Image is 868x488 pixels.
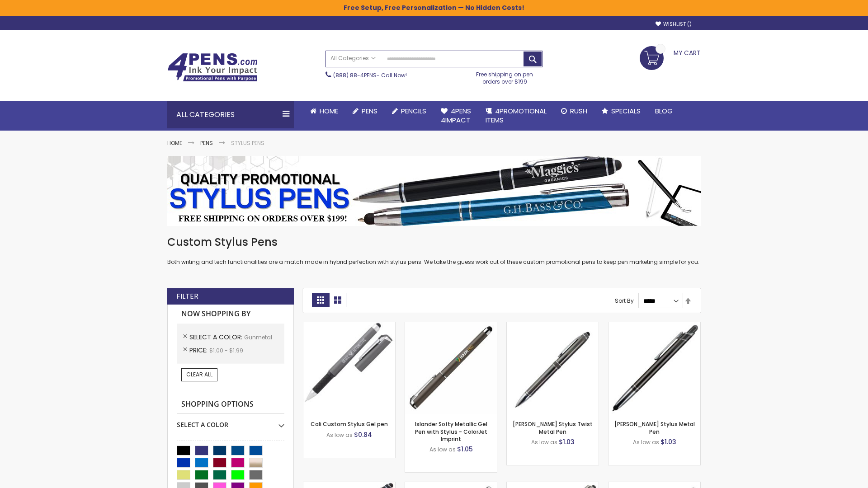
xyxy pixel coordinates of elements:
[209,347,243,354] span: $1.00 - $1.99
[326,51,380,66] a: All Categories
[559,437,575,446] span: $1.03
[405,322,497,329] a: Islander Softy Metallic Gel Pen with Stylus - ColorJet Imprint-Gunmetal
[554,101,594,121] a: Rush
[181,368,217,381] a: Clear All
[326,431,353,439] span: As low as
[244,333,272,341] span: Gunmetal
[648,101,680,121] a: Blog
[303,101,345,121] a: Home
[320,106,338,116] span: Home
[615,297,634,305] label: Sort By
[333,71,407,79] span: - Call Now!
[429,446,456,453] span: As low as
[189,346,209,355] span: Price
[177,305,284,324] strong: Now Shopping by
[513,420,593,435] a: [PERSON_NAME] Stylus Twist Metal Pen
[177,395,284,414] strong: Shopping Options
[507,322,599,329] a: Colter Stylus Twist Metal Pen-Gunmetal
[611,106,641,116] span: Specials
[633,438,659,446] span: As low as
[385,101,434,121] a: Pencils
[311,420,388,428] a: Cali Custom Stylus Gel pen
[167,235,701,249] h1: Custom Stylus Pens
[614,420,695,435] a: [PERSON_NAME] Stylus Metal Pen
[570,106,587,116] span: Rush
[415,420,487,442] a: Islander Softy Metallic Gel Pen with Stylus - ColorJet Imprint
[186,371,212,378] span: Clear All
[507,322,599,414] img: Colter Stylus Twist Metal Pen-Gunmetal
[303,322,395,329] a: Cali Custom Stylus Gel pen-Gunmetal
[434,101,478,131] a: 4Pens4impact
[609,322,700,414] img: Olson Stylus Metal Pen-Gunmetal
[478,101,554,131] a: 4PROMOTIONALITEMS
[655,106,673,116] span: Blog
[531,438,557,446] span: As low as
[167,101,294,128] div: All Categories
[333,71,377,79] a: (888) 88-4PENS
[656,21,692,28] a: Wishlist
[330,55,376,62] span: All Categories
[362,106,377,116] span: Pens
[345,101,385,121] a: Pens
[467,67,543,85] div: Free shipping on pen orders over $199
[401,106,426,116] span: Pencils
[660,437,676,446] span: $1.03
[609,322,700,329] a: Olson Stylus Metal Pen-Gunmetal
[177,414,284,429] div: Select A Color
[405,322,497,414] img: Islander Softy Metallic Gel Pen with Stylus - ColorJet Imprint-Gunmetal
[200,139,213,147] a: Pens
[594,101,648,121] a: Specials
[312,293,329,307] strong: Grid
[303,322,395,414] img: Cali Custom Stylus Gel pen-Gunmetal
[167,235,701,266] div: Both writing and tech functionalities are a match made in hybrid perfection with stylus pens. We ...
[486,106,547,125] span: 4PROMOTIONAL ITEMS
[167,139,182,147] a: Home
[167,53,258,82] img: 4Pens Custom Pens and Promotional Products
[354,430,372,439] span: $0.84
[189,333,244,342] span: Select A Color
[167,156,701,226] img: Stylus Pens
[176,291,198,301] strong: Filter
[457,445,473,454] span: $1.05
[231,139,264,147] strong: Stylus Pens
[441,106,471,125] span: 4Pens 4impact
